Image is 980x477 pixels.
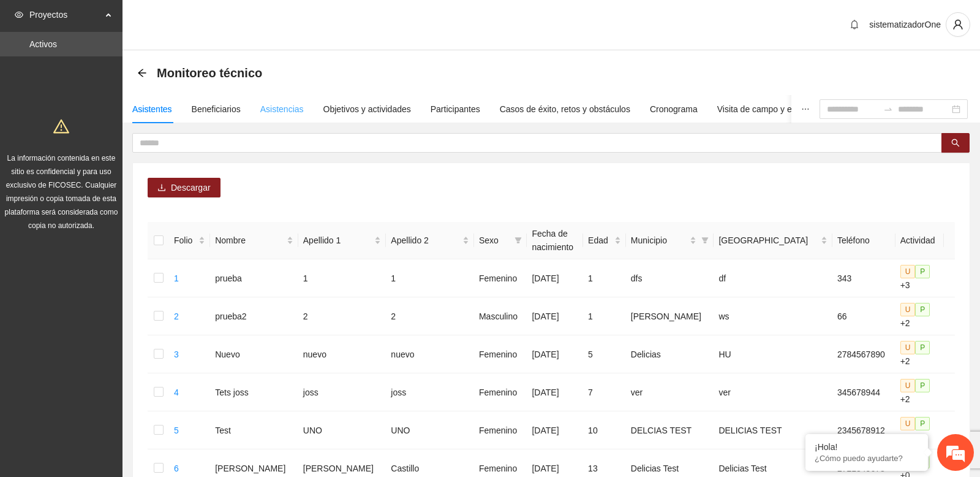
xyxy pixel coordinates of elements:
span: filter [701,237,709,244]
button: ellipsis [791,95,820,123]
span: arrow-left [137,68,147,78]
td: [DATE] [527,297,583,335]
div: Asistencias [260,102,304,116]
span: Estamos en línea. [71,164,169,288]
td: UNO [298,411,386,449]
span: La información contenida en este sitio es confidencial y para uso exclusivo de FICOSEC. Cualquier... [5,154,118,230]
td: 1 [386,259,474,297]
a: 6 [174,464,179,473]
span: Edad [588,234,612,247]
div: Asistentes [132,102,172,116]
p: ¿Cómo puedo ayudarte? [815,454,919,463]
div: Casos de éxito, retos y obstáculos [500,102,630,116]
div: Objetivos y actividades [323,102,411,116]
span: eye [15,10,23,19]
td: 1 [583,259,626,297]
th: Colonia [714,222,832,259]
th: Actividad [895,222,944,259]
div: Beneficiarios [192,102,241,116]
td: +2 [895,335,944,373]
span: U [900,265,916,278]
td: Femenino [474,335,527,373]
td: 2 [386,297,474,335]
div: ¡Hola! [815,442,919,452]
button: user [946,12,970,37]
td: 5 [583,335,626,373]
span: U [900,379,916,392]
span: Proyectos [29,2,102,27]
a: Activos [29,39,57,49]
button: search [941,133,970,153]
span: Descargar [171,181,211,194]
span: sistematizadorOne [869,20,941,29]
div: Visita de campo y entregables [717,102,832,116]
td: UNO [386,411,474,449]
a: 2 [174,311,179,321]
td: [DATE] [527,411,583,449]
td: joss [386,373,474,411]
span: to [883,104,893,114]
td: Femenino [474,373,527,411]
td: 343 [832,259,895,297]
span: Sexo [479,234,510,247]
span: bell [845,20,864,29]
span: ellipsis [801,105,810,113]
span: filter [514,237,522,244]
span: [GEOGRAPHIC_DATA] [718,234,818,247]
td: 2 [298,297,386,335]
td: joss [298,373,386,411]
td: 66 [832,297,895,335]
td: Femenino [474,411,527,449]
td: [DATE] [527,335,583,373]
td: ver [714,373,832,411]
td: Delicias [626,335,714,373]
td: nuevo [298,335,386,373]
td: [DATE] [527,259,583,297]
span: warning [53,118,69,134]
td: 7 [583,373,626,411]
span: Apellido 2 [391,234,460,247]
a: 5 [174,425,179,435]
th: Nombre [210,222,298,259]
th: Apellido 2 [386,222,474,259]
span: Municipio [631,234,688,247]
th: Fecha de nacimiento [527,222,583,259]
td: 345678944 [832,373,895,411]
span: P [915,265,930,278]
th: Municipio [626,222,714,259]
td: [DATE] [527,373,583,411]
button: downloadDescargar [148,178,221,197]
div: Chatee con nosotros ahora [64,63,206,78]
span: user [946,19,970,30]
span: P [915,379,930,392]
span: filter [512,231,524,250]
span: filter [699,231,711,250]
td: +0 [895,411,944,449]
span: download [157,183,166,193]
td: ver [626,373,714,411]
span: Nombre [215,234,284,247]
td: ws [714,297,832,335]
td: DELICIAS TEST [714,411,832,449]
span: Folio [174,234,196,247]
span: P [915,303,930,316]
span: U [900,417,916,430]
span: search [951,139,960,148]
td: 2784567890 [832,335,895,373]
td: df [714,259,832,297]
a: 3 [174,349,179,359]
span: Monitoreo técnico [157,63,262,83]
span: Apellido 1 [303,234,372,247]
a: 1 [174,273,179,283]
td: [PERSON_NAME] [626,297,714,335]
div: Minimizar ventana de chat en vivo [201,6,230,36]
th: Edad [583,222,626,259]
th: Apellido 1 [298,222,386,259]
th: Folio [169,222,210,259]
td: Masculino [474,297,527,335]
textarea: Escriba su mensaje y pulse “Intro” [6,335,233,378]
td: +2 [895,297,944,335]
a: 4 [174,387,179,397]
th: Teléfono [832,222,895,259]
button: bell [845,15,864,34]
